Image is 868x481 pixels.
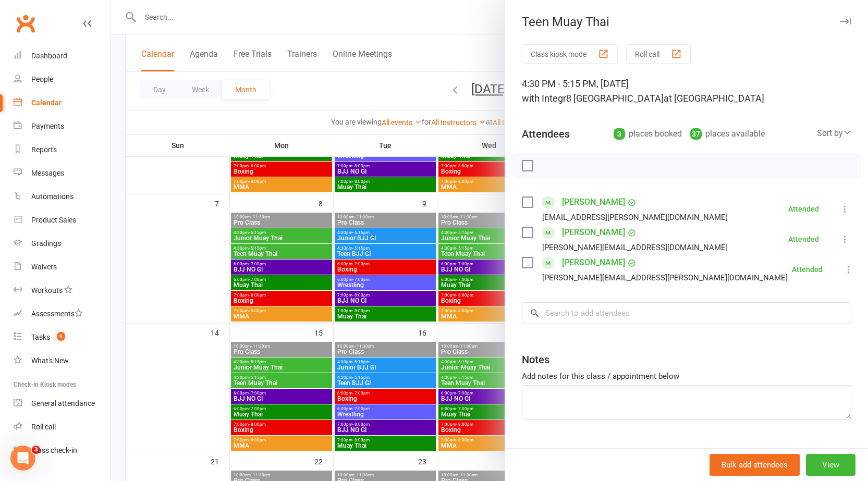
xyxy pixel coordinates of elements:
a: Messages [14,162,110,185]
a: Product Sales [14,208,110,232]
div: 3 [614,128,625,140]
a: People [14,68,110,91]
div: [EMAIL_ADDRESS][PERSON_NAME][DOMAIN_NAME] [542,211,728,224]
input: Search to add attendees [522,302,851,324]
button: Bulk add attendees [710,454,800,476]
div: places booked [614,127,682,141]
div: Product Sales [31,216,76,224]
div: Automations [31,192,74,201]
a: Gradings [14,232,110,255]
a: Tasks 9 [14,326,110,349]
iframe: Intercom live chat [10,446,35,471]
div: Workouts [31,286,63,294]
div: 37 [690,128,702,140]
span: at [GEOGRAPHIC_DATA] [664,93,764,104]
div: People [31,75,53,83]
div: Attended [792,266,823,273]
div: Notes [522,352,549,367]
button: Class kiosk mode [522,44,618,64]
div: Add notes for this class / appointment below [522,370,851,383]
div: General attendance [31,399,95,408]
div: Dashboard [31,52,67,60]
div: Attended [788,205,819,213]
div: What's New [31,356,69,365]
div: Class check-in [31,446,77,454]
a: Calendar [14,91,110,115]
span: with Integr8 [GEOGRAPHIC_DATA] [522,93,664,104]
div: Assessments [31,310,83,318]
button: Roll call [626,44,691,64]
div: Tasks [31,333,50,341]
span: 3 [32,446,40,454]
a: [PERSON_NAME] [562,254,625,271]
a: [PERSON_NAME] [562,194,625,211]
a: Automations [14,185,110,208]
a: Clubworx [13,10,39,36]
div: [PERSON_NAME][EMAIL_ADDRESS][DOMAIN_NAME] [542,241,728,254]
a: Class kiosk mode [14,439,110,462]
a: What's New [14,349,110,373]
div: Calendar [31,98,62,107]
div: Payments [31,122,64,130]
div: Attendees [522,127,570,141]
button: View [806,454,855,476]
div: Reports [31,145,57,154]
a: Payments [14,115,110,138]
a: Waivers [14,255,110,279]
a: Dashboard [14,44,110,68]
div: 4:30 PM - 5:15 PM, [DATE] [522,77,851,106]
a: Workouts [14,279,110,302]
div: Waivers [31,263,57,271]
a: Reports [14,138,110,162]
a: Assessments [14,302,110,326]
a: Roll call [14,415,110,439]
a: [PERSON_NAME] [562,224,625,241]
span: 9 [57,332,65,341]
div: places available [690,127,765,141]
div: Sort by [817,127,851,140]
div: Messages [31,169,64,177]
div: [PERSON_NAME][EMAIL_ADDRESS][PERSON_NAME][DOMAIN_NAME] [542,271,788,285]
div: Roll call [31,423,56,431]
div: Teen Muay Thai [505,15,868,29]
div: Attended [788,236,819,243]
div: Gradings [31,239,61,248]
a: General attendance kiosk mode [14,392,110,415]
